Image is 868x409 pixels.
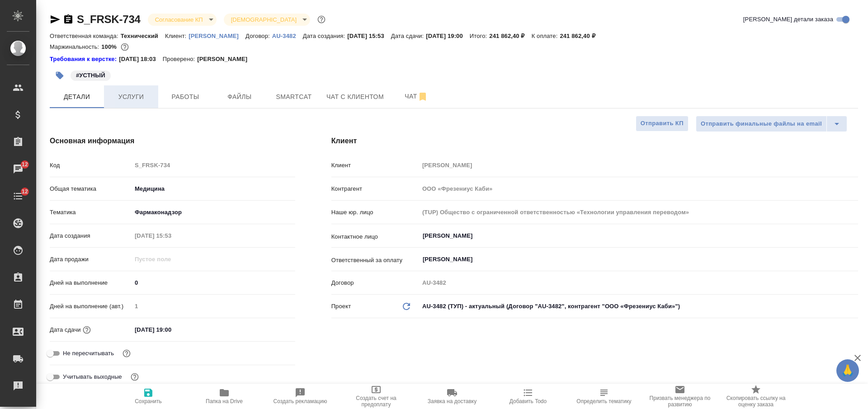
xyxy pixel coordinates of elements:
a: S_FRSK-734 [77,13,141,25]
span: Добавить Todo [509,398,547,404]
p: Договор [331,278,419,287]
p: Тематика [50,208,132,217]
div: Согласование КП [148,14,217,26]
span: Заявка на доставку [428,398,476,404]
p: Дата сдачи: [391,33,426,39]
span: Учитывать выходные [63,372,122,381]
span: Отправить финальные файлы на email [701,119,822,129]
p: Ответственная команда: [50,33,121,39]
span: Папка на Drive [206,398,243,404]
button: [DEMOGRAPHIC_DATA] [228,16,299,24]
p: Ответственный за оплату [331,256,419,265]
p: Дата продажи [50,255,132,264]
span: Отправить КП [641,118,684,129]
p: Контрагент [331,184,419,193]
p: Код [50,161,132,170]
button: 🙏 [836,359,859,382]
button: Заявка на доставку [414,384,490,409]
button: 0.00 RUB; [119,41,131,53]
button: Если добавить услуги и заполнить их объемом, то дата рассчитается автоматически [81,324,93,336]
p: Контактное лицо [331,232,419,241]
button: Open [853,235,855,237]
span: 🙏 [840,361,855,380]
button: Скопировать ссылку для ЯМессенджера [50,14,61,25]
svg: Отписаться [417,91,428,102]
p: К оплате: [532,33,560,39]
span: Чат [395,91,438,102]
div: AU-3482 (ТУП) - актуальный (Договор "AU-3482", контрагент "ООО «Фрезениус Каби»") [419,299,858,314]
div: Согласование КП [224,14,310,26]
div: split button [696,116,847,132]
p: Дата сдачи [50,325,81,334]
p: Дата создания: [303,33,347,39]
span: Призвать менеджера по развитию [647,395,712,408]
input: Пустое поле [132,229,211,242]
span: Услуги [109,91,153,103]
span: Детали [55,91,99,103]
span: 12 [16,187,33,196]
span: Создать рекламацию [274,398,327,404]
button: Создать счет на предоплату [338,384,414,409]
span: Сохранить [135,398,162,404]
input: Пустое поле [419,159,858,172]
input: Пустое поле [132,300,295,313]
button: Включи, если не хочешь, чтобы указанная дата сдачи изменилась после переставления заказа в 'Подтв... [121,348,132,359]
span: Создать счет на предоплату [344,395,409,408]
div: Медицина [132,181,295,197]
a: 12 [2,185,34,207]
p: Клиент [331,161,419,170]
span: 12 [16,160,33,169]
p: Клиент: [165,33,189,39]
button: Отправить финальные файлы на email [696,116,827,132]
p: 241 862,40 ₽ [560,33,602,39]
button: Выбери, если сб и вс нужно считать рабочими днями для выполнения заказа. [129,371,141,383]
span: Скопировать ссылку на оценку заказа [723,395,788,408]
button: Добавить Todo [490,384,566,409]
span: Не пересчитывать [63,349,114,358]
button: Скопировать ссылку [63,14,74,25]
p: Дней на выполнение (авт.) [50,302,132,311]
button: Добавить тэг [50,66,70,85]
button: Создать рекламацию [262,384,338,409]
button: Отправить КП [636,116,689,132]
a: 12 [2,158,34,180]
p: 100% [101,43,119,50]
input: Пустое поле [132,159,295,172]
div: Нажми, чтобы открыть папку с инструкцией [50,55,119,64]
input: Пустое поле [419,206,858,219]
span: Определить тематику [576,398,631,404]
p: [DATE] 18:03 [119,55,163,64]
p: Наше юр. лицо [331,208,419,217]
h4: Основная информация [50,136,295,146]
p: Проверено: [163,55,198,64]
a: [PERSON_NAME] [189,32,245,39]
button: Папка на Drive [186,384,262,409]
span: Чат с клиентом [326,91,384,103]
span: Файлы [218,91,261,103]
p: Дней на выполнение [50,278,132,287]
p: AU-3482 [272,33,303,39]
p: Технический [121,33,165,39]
p: Маржинальность: [50,43,101,50]
p: Дата создания [50,231,132,240]
p: 241 862,40 ₽ [489,33,531,39]
button: Согласование КП [152,16,206,24]
span: Работы [164,91,207,103]
span: [PERSON_NAME] детали заказа [743,15,833,24]
p: [DATE] 19:00 [426,33,470,39]
input: Пустое поле [132,253,211,266]
button: Open [853,259,855,260]
span: УСТНЫЙ [70,71,112,79]
button: Определить тематику [566,384,642,409]
p: Проект [331,302,351,311]
p: [PERSON_NAME] [197,55,254,64]
p: [PERSON_NAME] [189,33,245,39]
div: Фармаконадзор [132,205,295,220]
button: Сохранить [110,384,186,409]
span: Smartcat [272,91,316,103]
input: ✎ Введи что-нибудь [132,276,295,289]
a: Требования к верстке: [50,55,119,64]
p: [DATE] 15:53 [347,33,391,39]
button: Призвать менеджера по развитию [642,384,718,409]
input: Пустое поле [419,182,858,195]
